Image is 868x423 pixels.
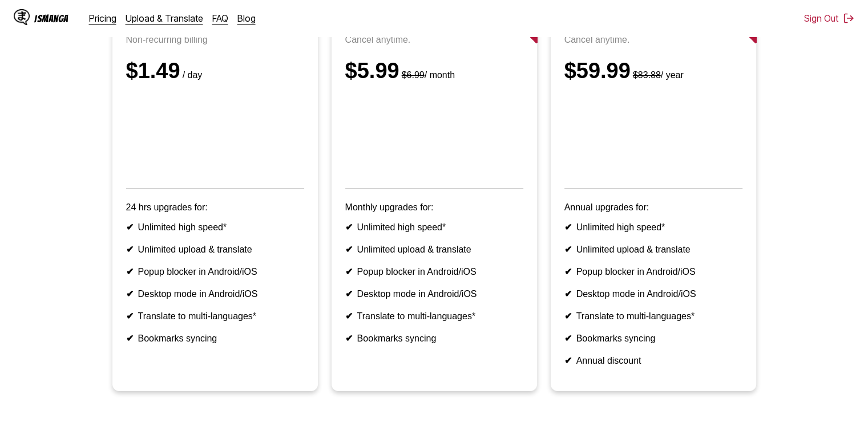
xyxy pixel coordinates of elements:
[126,333,134,343] b: ✔
[564,97,742,172] iframe: PayPal
[345,59,523,83] div: $5.99
[345,311,523,322] li: Translate to multi-languages*
[564,59,742,83] div: $59.99
[126,222,304,233] li: Unlimited high speed*
[345,35,523,45] p: Cancel anytime.
[14,9,89,27] a: IsManga LogoIsManga
[564,333,572,343] b: ✔
[345,222,353,232] b: ✔
[564,333,742,344] li: Bookmarks syncing
[345,202,523,213] p: Monthly upgrades for:
[564,222,742,233] li: Unlimited high speed*
[804,13,854,24] button: Sign Out
[345,97,523,172] iframe: PayPal
[126,97,304,172] iframe: PayPal
[564,289,572,299] b: ✔
[564,355,742,366] li: Annual discount
[126,333,304,344] li: Bookmarks syncing
[126,311,134,321] b: ✔
[564,244,742,255] li: Unlimited upload & translate
[126,245,134,254] b: ✔
[345,333,353,343] b: ✔
[399,70,455,80] small: / month
[843,13,854,24] img: Sign out
[126,267,134,276] b: ✔
[126,222,134,232] b: ✔
[126,13,203,24] a: Upload & Translate
[34,13,68,24] div: IsManga
[180,70,203,80] small: / day
[126,59,304,83] div: $1.49
[633,70,661,80] s: $83.88
[564,35,742,45] p: Cancel anytime.
[126,311,304,322] li: Translate to multi-languages*
[237,13,256,24] a: Blog
[126,244,304,255] li: Unlimited upload & translate
[564,356,572,365] b: ✔
[126,266,304,277] li: Popup blocker in Android/iOS
[89,13,116,24] a: Pricing
[564,311,742,322] li: Translate to multi-languages*
[631,70,684,80] small: / year
[345,266,523,277] li: Popup blocker in Android/iOS
[126,288,304,299] li: Desktop mode in Android/iOS
[564,288,742,299] li: Desktop mode in Android/iOS
[564,266,742,277] li: Popup blocker in Android/iOS
[126,289,134,299] b: ✔
[345,333,523,344] li: Bookmarks syncing
[345,289,353,299] b: ✔
[564,222,572,232] b: ✔
[564,202,742,213] p: Annual upgrades for:
[212,13,228,24] a: FAQ
[564,267,572,276] b: ✔
[345,245,353,254] b: ✔
[402,70,425,80] s: $6.99
[345,222,523,233] li: Unlimited high speed*
[126,202,304,213] p: 24 hrs upgrades for:
[345,267,353,276] b: ✔
[564,311,572,321] b: ✔
[345,311,353,321] b: ✔
[126,35,304,45] p: Non-recurring billing
[345,244,523,255] li: Unlimited upload & translate
[564,245,572,254] b: ✔
[14,9,30,25] img: IsManga Logo
[345,288,523,299] li: Desktop mode in Android/iOS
